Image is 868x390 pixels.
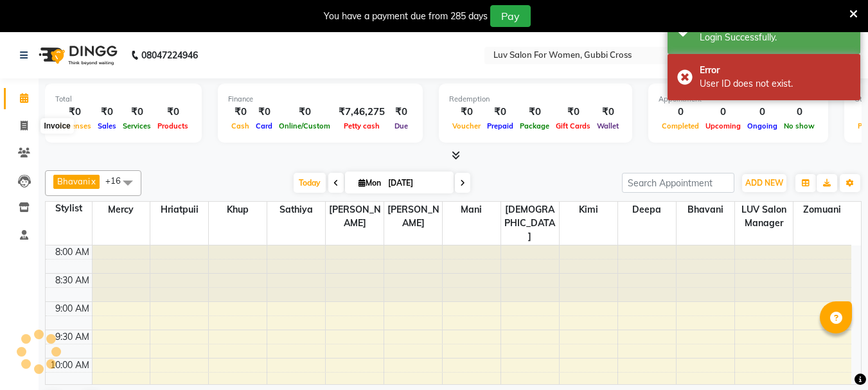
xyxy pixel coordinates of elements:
[735,202,793,231] span: LUV Salon Manager
[702,105,744,120] div: 0
[517,105,553,120] div: ₹0
[57,176,90,186] span: Bhavani
[120,121,154,130] span: Services
[553,121,594,130] span: Gift Cards
[781,105,818,120] div: 0
[267,202,325,218] span: Sathiya
[228,105,252,120] div: ₹0
[55,105,94,120] div: ₹0
[517,121,553,130] span: Package
[252,121,276,130] span: Card
[355,178,384,188] span: Mon
[659,105,702,120] div: 0
[209,202,267,218] span: Khup
[33,37,121,73] img: logo
[324,10,488,23] div: You have a payment due from 285 days
[228,121,252,130] span: Cash
[490,5,531,27] button: Pay
[252,105,276,120] div: ₹0
[449,121,484,130] span: Voucher
[384,173,448,193] input: 2025-09-01
[294,173,326,193] span: Today
[484,121,517,130] span: Prepaid
[484,105,517,120] div: ₹0
[659,94,818,105] div: Appointment
[501,202,559,245] span: [DEMOGRAPHIC_DATA]
[594,121,622,130] span: Wallet
[745,178,783,188] span: ADD NEW
[53,274,92,287] div: 8:30 AM
[700,64,851,77] div: Error
[702,121,744,130] span: Upcoming
[622,173,734,193] input: Search Appointment
[141,37,198,73] b: 08047224946
[55,94,191,105] div: Total
[793,202,851,218] span: Zomuani
[150,202,208,218] span: Hriatpuii
[449,94,622,105] div: Redemption
[449,105,484,120] div: ₹0
[391,121,411,130] span: Due
[94,121,120,130] span: Sales
[560,202,617,218] span: Kimi
[105,175,130,186] span: +16
[53,245,92,259] div: 8:00 AM
[618,202,676,218] span: Deepa
[46,202,92,215] div: Stylist
[94,105,120,120] div: ₹0
[594,105,622,120] div: ₹0
[48,359,92,372] div: 10:00 AM
[744,121,781,130] span: Ongoing
[553,105,594,120] div: ₹0
[333,105,390,120] div: ₹7,46,275
[276,105,333,120] div: ₹0
[390,105,412,120] div: ₹0
[781,121,818,130] span: No show
[700,31,851,44] div: Login Successfully.
[443,202,500,218] span: Mani
[53,302,92,315] div: 9:00 AM
[276,121,333,130] span: Online/Custom
[677,202,734,218] span: Bhavani
[90,176,96,186] a: x
[742,174,786,192] button: ADD NEW
[228,94,412,105] div: Finance
[341,121,383,130] span: Petty cash
[326,202,384,231] span: [PERSON_NAME]
[40,118,73,134] div: Invoice
[700,77,851,91] div: User ID does not exist.
[154,105,191,120] div: ₹0
[93,202,150,218] span: Mercy
[659,121,702,130] span: Completed
[744,105,781,120] div: 0
[120,105,154,120] div: ₹0
[154,121,191,130] span: Products
[53,330,92,344] div: 9:30 AM
[384,202,442,231] span: [PERSON_NAME]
